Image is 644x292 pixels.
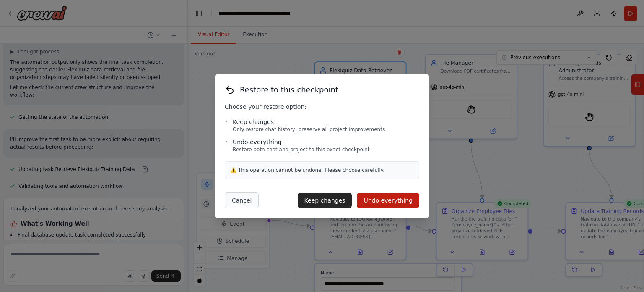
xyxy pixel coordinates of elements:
p: Restore both chat and project to this exact checkpoint [233,146,369,153]
h3: Restore to this checkpoint [240,84,338,96]
p: Only restore chat history, preserve all project improvements [233,126,385,133]
p: ⚠️ This operation cannot be undone. Please choose carefully. [230,167,414,174]
button: Undo everything [357,193,419,208]
span: • [225,118,228,125]
p: Undo everything [233,138,369,146]
p: Choose your restore option: [225,103,419,111]
button: Keep changes [298,193,352,208]
span: • [225,139,228,145]
button: Cancel [225,192,259,208]
p: Keep changes [233,118,385,126]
